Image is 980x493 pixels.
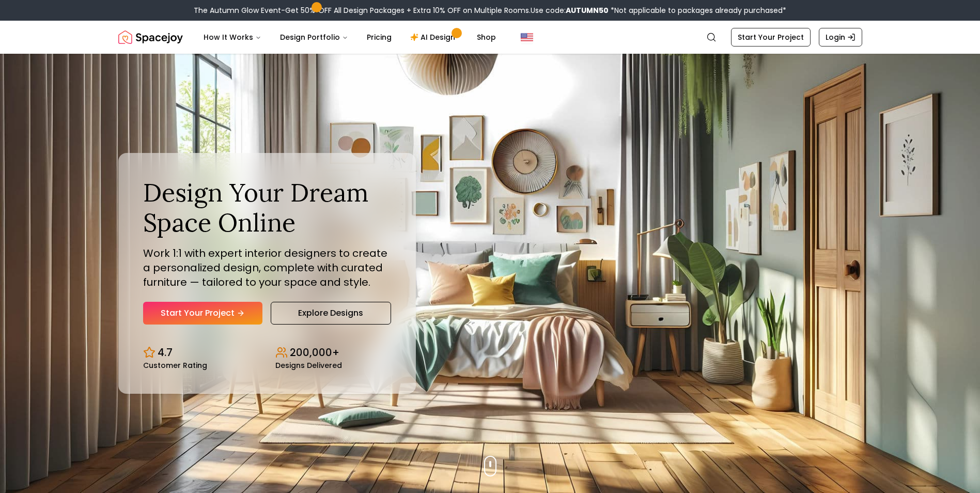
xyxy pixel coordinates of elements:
[531,5,609,16] span: Use code:
[469,27,504,48] a: Shop
[143,246,391,289] p: Work 1:1 with expert interior designers to create a personalized design, complete with curated fu...
[143,362,207,369] small: Customer Rating
[819,28,862,47] a: Login
[143,302,262,325] a: Start Your Project
[118,21,862,54] nav: Global
[194,5,786,16] div: The Autumn Glow Event-Get 50% OFF All Design Packages + Extra 10% OFF on Multiple Rooms.
[609,5,786,16] span: *Not applicable to packages already purchased*
[272,27,356,48] button: Design Portfolio
[521,31,533,43] img: United States
[359,27,400,48] a: Pricing
[566,5,609,16] b: AUTUMN50
[195,27,270,48] button: How It Works
[290,345,339,360] p: 200,000+
[402,27,466,48] a: AI Design
[118,27,183,48] img: Spacejoy Logo
[158,345,173,360] p: 4.7
[118,27,183,48] a: Spacejoy
[271,302,391,325] a: Explore Designs
[275,362,342,369] small: Designs Delivered
[143,178,391,237] h1: Design Your Dream Space Online
[143,337,391,369] div: Design stats
[731,28,811,47] a: Start Your Project
[195,27,504,48] nav: Main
